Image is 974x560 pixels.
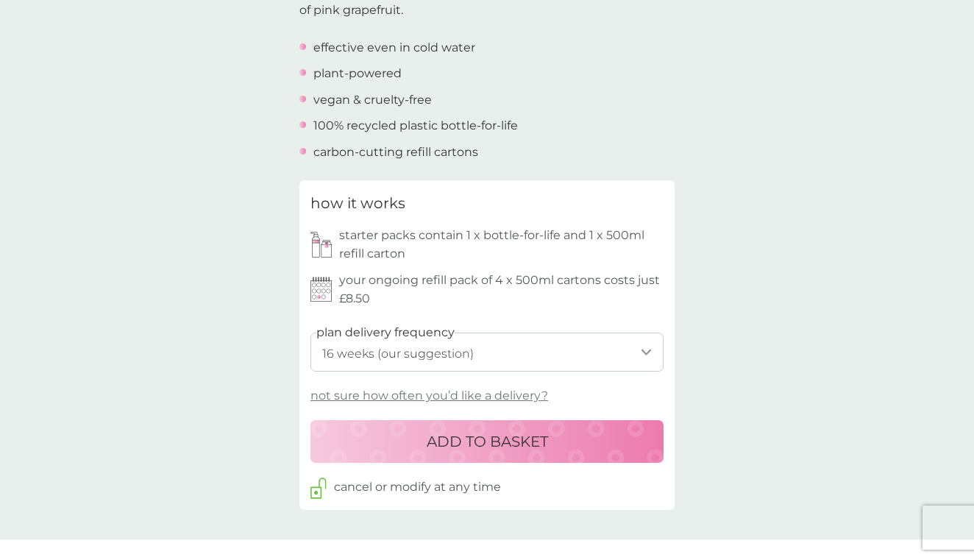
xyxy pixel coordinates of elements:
p: not sure how often you’d like a delivery? [310,386,548,405]
p: your ongoing refill pack of 4 x 500ml cartons costs just £8.50 [339,271,664,308]
label: plan delivery frequency [316,323,455,342]
p: ADD TO BASKET [427,430,548,453]
p: carbon-cutting refill cartons [313,143,478,162]
p: effective even in cold water [313,38,475,57]
p: cancel or modify at any time [334,478,501,497]
p: 100% recycled plastic bottle-for-life [313,116,518,135]
p: plant-powered [313,64,402,83]
p: vegan & cruelty-free [313,91,432,110]
button: ADD TO BASKET [310,420,664,463]
h3: how it works [310,191,405,215]
p: starter packs contain 1 x bottle-for-life and 1 x 500ml refill carton [339,226,664,263]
